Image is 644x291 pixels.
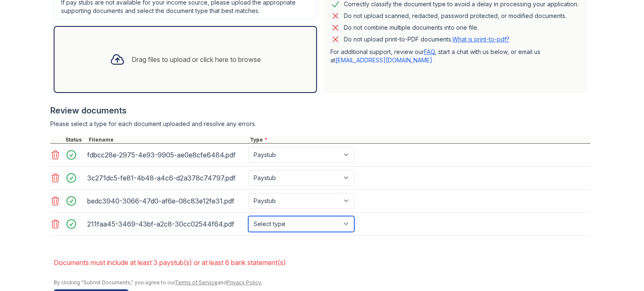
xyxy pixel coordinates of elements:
a: [EMAIL_ADDRESS][DOMAIN_NAME] [335,57,432,64]
div: Type [248,136,590,143]
div: Do not combine multiple documents into one file. [344,23,478,33]
a: Privacy Policy. [227,279,262,286]
div: 3c271dc5-fe81-4b48-a4c6-d2a378c74797.pdf [87,171,245,185]
div: By clicking "Submit Documents," you agree to our and [54,279,590,286]
div: Drag files to upload or click here to browse [132,54,261,64]
div: Review documents [50,105,590,116]
p: Do not upload print-to-PDF documents. [344,35,509,44]
a: Terms of Service [175,279,218,286]
div: Filename [87,136,248,143]
div: Status [64,136,87,143]
div: Please select a type for each document uploaded and resolve any errors. [50,120,590,128]
p: For additional support, review our , start a chat with us below, or email us at [330,48,580,64]
div: Do not upload scanned, redacted, password protected, or modified documents. [344,11,566,21]
div: fdbcc28e-2975-4e93-9905-ae0e8cfe6484.pdf [87,148,245,162]
a: FAQ [424,48,435,55]
div: 211faa45-3469-43bf-a2c8-30cc02544f64.pdf [87,217,245,231]
a: What is print-to-pdf? [452,36,509,43]
li: Documents must include at least 3 paystub(s) or at least 6 bank statement(s) [54,254,590,271]
div: bedc3940-3066-47d0-af6e-08c83e12fe31.pdf [87,194,245,208]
